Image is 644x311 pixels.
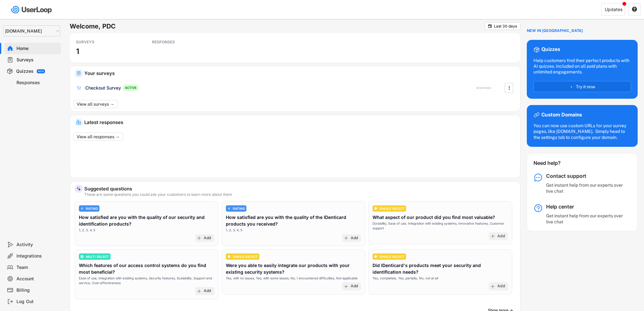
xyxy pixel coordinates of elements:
div: Home [16,46,58,52]
div: Custom Domains [541,112,582,118]
div: 1, 2, 3, 4, 5 [79,228,95,233]
div: NEW IN [GEOGRAPHIC_DATA] [527,28,583,34]
div: Your surveys [84,71,515,76]
div: BETA [38,70,44,72]
div: Help center [546,203,625,210]
div: Surveys [16,57,58,63]
div: SINGLE SELECT [379,207,405,210]
div: Account [16,276,58,282]
div: Quizzes [16,68,34,74]
button:  [506,83,512,93]
img: CircleTickMinorWhite.svg [227,255,231,258]
div: Get instant help from our experts over live chat [546,182,625,194]
img: AdjustIcon.svg [227,207,231,210]
div: You can now use custom URLs for your survey pages, like [DOMAIN_NAME]. Simply head to the setting... [533,123,631,140]
button:  [488,24,492,28]
text:  [632,6,637,12]
div: RATING [233,207,245,210]
button:  [632,7,637,12]
img: MagicMajor%20%28Purple%29.svg [76,186,81,191]
div: Billing [16,287,58,293]
div: Add [204,289,211,294]
div: How satisfied are you with the quality of our security and identification products? [79,214,214,227]
div: SINGLE SELECT [233,255,258,258]
div: Activity [16,242,58,248]
div: What aspect of our product did you find most valuable? [373,214,495,221]
button: View all responses → [73,133,123,141]
div: How satisfied are you with the quality of the IDenticard products you received? [226,214,361,227]
h6: Welcome, PDC [70,22,485,30]
div: Integrations [16,253,58,259]
div: SURVEYS [76,40,133,45]
text:  [508,84,510,91]
div: Ease of use, Integration with existing systems, Security features, Scalability, Support and servi... [79,276,214,285]
div: Updates [605,7,622,12]
div: Add [351,284,358,289]
div: Add [497,284,505,289]
img: userloop-logo-01.svg [10,3,54,16]
div: Suggested questions [84,186,515,191]
div: Need help? [533,160,577,166]
div: Durability, Ease of use, Integration with existing systems, Innovative features, Customer support [373,221,508,231]
div: Add [497,234,505,239]
div: Latest responses [84,120,515,125]
span: Try it now [576,84,595,89]
img: CircleTickMinorWhite.svg [374,255,377,258]
div: SINGLE SELECT [379,255,405,258]
div: Help customers find their perfect products with AI quizzes. Included on all paid plans with unlim... [533,58,631,75]
div: ACTIVE [123,84,138,91]
div: Checkout Survey [85,85,121,91]
div: Quizzes [541,46,560,53]
h3: 1 [76,47,79,56]
div: Log Out [16,299,58,305]
div: Get instant help from our experts over live chat [546,213,625,224]
div: Add [351,236,358,241]
div: Did IDenticard's products meet your security and identification needs? [373,262,508,275]
img: CircleTickMinorWhite.svg [374,207,377,210]
button: Try it now [533,81,631,92]
div: MULTI SELECT [86,255,109,258]
div: 1, 2, 3, 4, 5 [226,228,242,233]
div: RATING [86,207,98,210]
div: Team [16,264,58,271]
button: View all surveys → [73,100,118,108]
div: Contact support [546,173,625,179]
div: Yes, completely, Yes, partially, No, not at all [373,276,438,281]
div: Yes, with no issues, Yes, with some issues, No, I encountered difficulties, Not applicable [226,276,358,281]
div: Responses [16,80,58,86]
div: These are some questions you could ask your customers to learn more about them [84,193,515,196]
div: RESPONSES [476,86,491,90]
div: Add [204,236,211,241]
div: Which features of our access control systems do you find most beneficial? [79,262,214,275]
div: Last 30 days [494,24,517,28]
img: ListMajor.svg [80,255,84,258]
img: AdjustIcon.svg [80,207,84,210]
text:  [488,24,492,28]
img: IncomingMajor.svg [76,120,81,125]
div: Were you able to easily integrate our products with your existing security systems? [226,262,361,275]
div: RESPONSES [152,40,209,45]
